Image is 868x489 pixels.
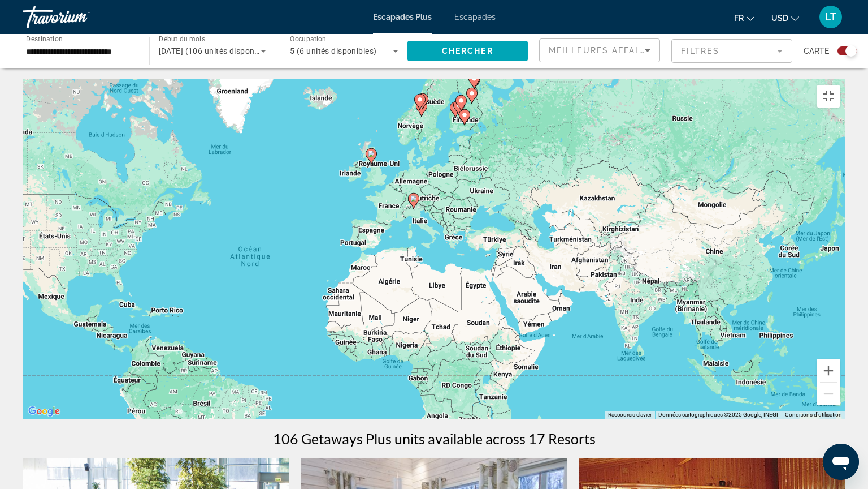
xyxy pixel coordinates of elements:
h1: 106 Getaways Plus units available across 17 Resorts [273,430,596,447]
span: 5 (6 unités disponibles) [290,46,377,55]
button: Chercher [407,41,528,61]
a: Escapades Plus [373,12,432,22]
button: Changer la langue [734,10,754,26]
button: Zoom avant [817,359,840,382]
span: Meilleures affaires [549,46,657,55]
button: Zoom arrière [817,383,840,405]
span: Destination [26,35,63,42]
span: Données cartographiques ©2025 Google, INEGI [658,411,778,418]
span: LT [825,11,836,23]
a: Escapades [454,12,496,22]
span: Occupation [290,35,327,43]
img: Google (en anglais) [25,404,63,419]
iframe: Bouton de lancement de la fenêtre de messagerie [823,444,859,480]
a: Travorium [23,2,136,32]
mat-select: Trier par [549,44,650,57]
span: [DATE] (106 unités disponibles) [159,46,275,55]
span: Début du mois [159,35,205,43]
span: Carte [804,43,829,59]
a: Conditions d’utilisation (s’ouvre dans un nouvel onglet) [785,411,842,418]
button: Changer de devise [771,10,799,26]
span: Chercher [442,46,493,55]
button: Raccourcis clavier [608,411,652,419]
span: USD [771,14,788,23]
button: Filtre [671,38,792,63]
button: Menu utilisateur [816,5,845,29]
button: Passer en plein écran [817,85,840,108]
span: Fr [734,14,744,23]
a: Ouvrir cette zone dans Google Maps (dans une nouvelle fenêtre) [25,404,63,419]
